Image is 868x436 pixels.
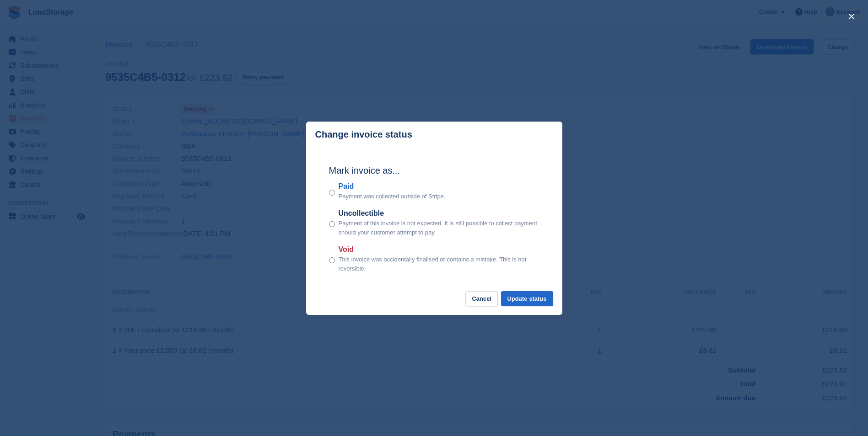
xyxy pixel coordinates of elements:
button: Cancel [465,291,498,306]
h2: Mark invoice as... [329,164,539,177]
button: Update status [501,291,553,306]
p: Payment of this invoice is not expected. It is still possible to collect payment should your cust... [339,219,539,237]
label: Void [339,244,539,255]
p: Change invoice status [315,129,412,140]
p: This invoice was accidentally finalised or contains a mistake. This is not reversible. [339,255,539,273]
button: close [844,9,859,24]
p: Payment was collected outside of Stripe. [339,192,446,201]
label: Paid [339,181,446,192]
label: Uncollectible [339,208,539,219]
